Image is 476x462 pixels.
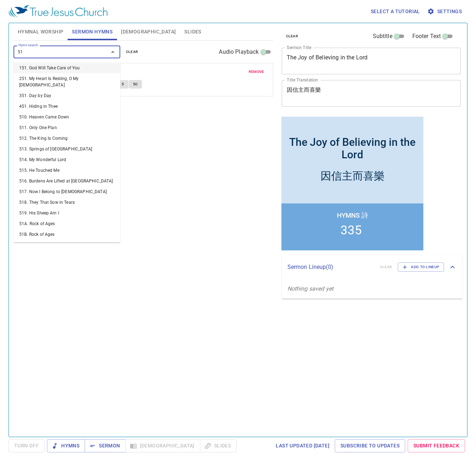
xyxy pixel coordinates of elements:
li: 518. They That Sow in Tears [14,197,120,208]
button: 5C [129,80,142,89]
li: 251. My Heart Is Resting, O My [DEMOGRAPHIC_DATA] [14,73,120,90]
span: clear [126,49,138,55]
span: Hymnal Worship [18,27,64,36]
li: 151. God Will Take Care of You [14,63,120,73]
button: remove [244,68,269,76]
span: Submit Feedback [413,441,459,450]
button: 5 [117,80,128,89]
p: Sermon Lineup ( 0 ) [287,263,374,271]
span: Settings [429,7,462,16]
iframe: from-child [279,114,426,253]
li: 513. Springs of [GEOGRAPHIC_DATA] [14,144,120,154]
a: Submit Feedback [408,439,465,452]
li: 451. Hiding in Thee [14,101,120,112]
li: 511. Only One Plan [14,122,120,133]
button: Add to Lineup [398,262,444,272]
img: True Jesus Church [9,5,107,18]
span: Subtitle [373,32,392,41]
button: Sermon [85,439,126,452]
span: Last updated [DATE] [276,441,329,450]
li: 51B. Rock of Ages [14,229,120,240]
span: clear [286,33,298,39]
li: 514. My Wonderful Lord [14,154,120,165]
span: Footer Text [412,32,441,41]
li: 510. Heaven Came Down [14,112,120,122]
button: clear [122,48,143,56]
button: Hymns [47,439,85,452]
span: [DEMOGRAPHIC_DATA] [121,27,176,36]
span: Sermon Hymns [72,27,112,36]
span: Audio Playback [219,48,259,56]
li: 519. His Sheep Am I [14,208,120,218]
span: Hymns [53,441,79,450]
a: Subscribe to Updates [335,439,405,452]
button: Select a tutorial [368,5,423,18]
span: 5 [122,81,124,87]
span: 5C [133,81,138,87]
li: 517. Now I Belong to [DEMOGRAPHIC_DATA] [14,186,120,197]
a: Last updated [DATE] [273,439,332,452]
textarea: 因信主而喜樂 [287,86,456,100]
li: 515. He Touched Me [14,165,120,176]
li: 351. Day by Day [14,90,120,101]
li: 512. The King Is Coming [14,133,120,144]
button: Settings [426,5,465,18]
span: Slides [184,27,201,36]
span: Subscribe to Updates [340,441,400,450]
i: Nothing saved yet [287,285,334,292]
textarea: The Joy of Believing in the Lord [287,54,456,68]
div: Sermon Lineup(0)clearAdd to Lineup [282,255,463,279]
span: Select a tutorial [371,7,420,16]
li: 516. Burdens Are Lifted at [GEOGRAPHIC_DATA] [14,176,120,186]
li: 51A. Rock of Ages [14,218,120,229]
button: clear [282,32,303,41]
button: Close [108,47,118,57]
span: Add to Lineup [402,264,439,270]
span: remove [249,69,264,75]
span: Sermon [90,441,120,450]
